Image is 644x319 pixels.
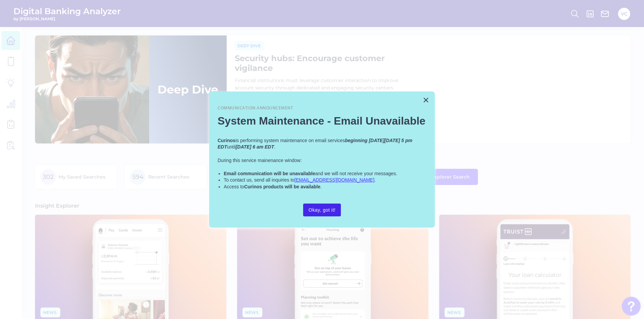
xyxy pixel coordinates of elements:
[224,171,315,176] strong: Email communication will be unavailable
[303,204,341,216] button: Okay, got it!
[315,171,397,176] span: and we will not receive your messages.
[375,177,376,183] span: .
[235,138,345,143] span: is performing system maintenance on email services
[218,105,426,111] p: Communication Announcement
[294,177,374,183] a: [EMAIL_ADDRESS][DOMAIN_NAME]
[224,184,244,189] span: Access to
[274,144,276,150] span: .
[224,177,294,183] span: To contact us, send all inquiries to
[218,138,235,143] strong: Curinos
[320,184,322,189] span: .
[218,157,426,164] p: During this service mainenance window:
[236,144,274,150] em: [DATE] 6 am EDT
[423,95,429,105] button: Close
[244,184,320,189] strong: Curinos products will be available
[227,144,236,150] span: until
[218,114,426,127] h2: System Maintenance - Email Unavailable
